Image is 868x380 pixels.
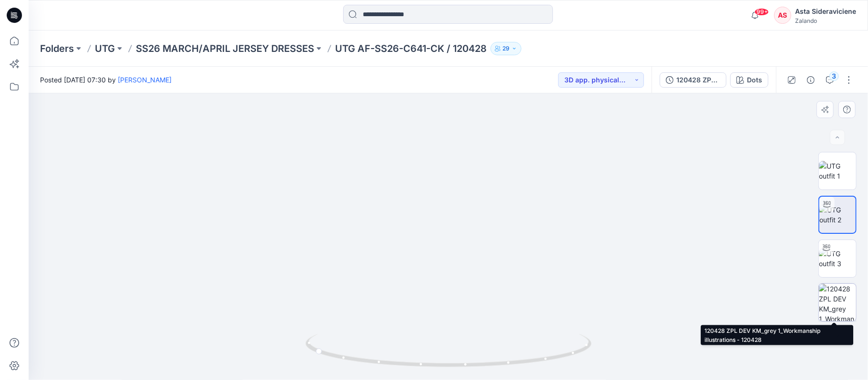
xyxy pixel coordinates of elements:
div: AS [774,7,791,24]
img: UTG outfit 2 [819,205,856,225]
button: Dots [730,72,768,88]
img: UTG outfit 1 [819,161,856,181]
button: 120428 ZPL DEV KM [660,72,726,88]
img: UTG outfit 3 [819,249,856,269]
a: SS26 MARCH/APRIL JERSEY DRESSES [136,42,314,55]
span: 99+ [755,8,769,16]
div: Asta Sideraviciene [795,6,856,17]
a: [PERSON_NAME] [118,76,172,84]
img: 120428 ZPL DEV KM_grey 1_Workmanship illustrations - 120428 [819,284,856,321]
div: Dots [747,75,762,85]
div: Zalando [795,17,856,24]
a: UTG [95,42,115,55]
div: 3 [829,71,839,81]
p: UTG AF-SS26-C641-CK / 120428 [335,42,487,55]
button: 29 [490,42,521,55]
a: Folders [40,42,74,55]
button: Details [803,72,818,88]
div: 120428 ZPL DEV KM [676,75,720,85]
button: 3 [822,72,837,88]
p: 29 [502,43,510,54]
span: Posted [DATE] 07:30 by [40,75,172,85]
